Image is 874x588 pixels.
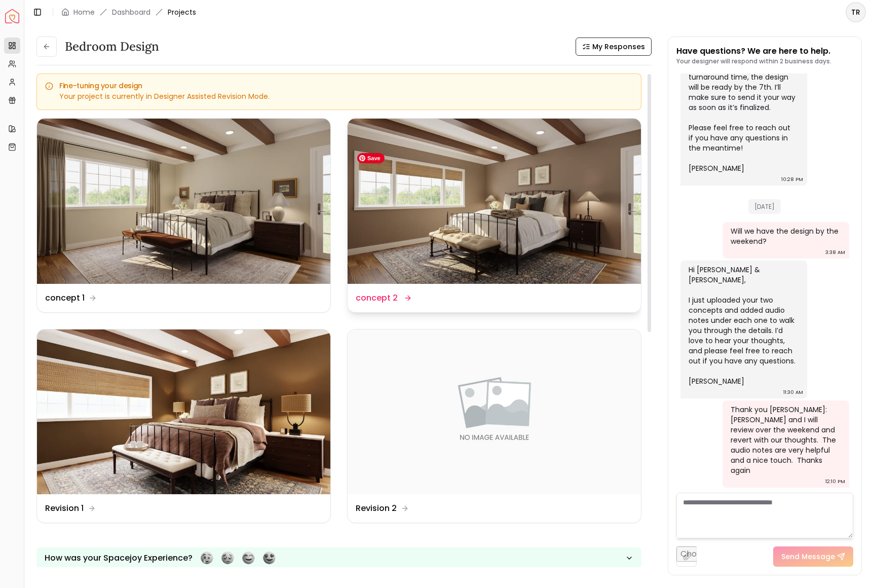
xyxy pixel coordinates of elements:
[825,476,845,487] div: 12:10 PM
[846,2,866,22] button: TR
[676,57,831,65] p: Your designer will respond within 2 business days.
[112,7,150,17] a: Dashboard
[676,45,831,57] p: Have questions? We are here to help.
[45,91,633,101] div: Your project is currently in Designer Assisted Revision Mode.
[45,552,193,564] p: How was your Spacejoy Experience?
[61,7,196,17] nav: breadcrumb
[45,502,84,514] dd: Revision 1
[36,547,641,568] button: How was your Spacejoy Experience?Feeling terribleFeeling badFeeling goodFeeling awesome
[731,226,839,246] div: Will we have the design by the weekend?
[356,292,398,304] dd: concept 2
[689,265,797,386] div: Hi [PERSON_NAME] & [PERSON_NAME], I just uploaded your two concepts and added audio notes under e...
[45,82,633,89] h5: Fine-tuning your design
[37,119,330,284] img: concept 1
[36,118,331,313] a: concept 1concept 1
[825,247,845,258] div: 3:38 AM
[783,387,803,397] div: 11:30 AM
[73,7,95,17] a: Home
[847,3,865,21] span: TR
[748,199,781,214] span: [DATE]
[347,118,641,313] a: concept 2concept 2
[45,292,85,304] dd: concept 1
[5,9,19,23] img: Spacejoy Logo
[592,42,645,52] span: My Responses
[37,329,330,495] img: Revision 1
[65,39,159,55] h3: Bedroom design
[356,502,397,514] dd: Revision 2
[5,9,19,23] a: Spacejoy
[781,174,803,185] div: 10:28 PM
[689,21,797,173] div: Hi [PERSON_NAME], I’m doing well, thank you! I hope you’re doing great too. Based on our 10-busin...
[357,153,385,163] span: Save
[168,7,196,17] span: Projects
[348,329,641,495] img: Revision 2
[731,405,839,475] div: Thank you [PERSON_NAME]: [PERSON_NAME] and I will review over the weekend and revert with our tho...
[36,329,331,524] a: Revision 1Revision 1
[576,38,652,56] button: My Responses
[348,119,641,284] img: concept 2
